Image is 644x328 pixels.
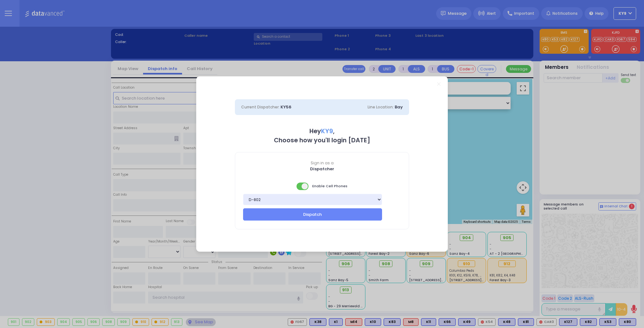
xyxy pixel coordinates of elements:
span: Current Dispatcher: [241,104,280,110]
b: Hey , [309,127,335,135]
b: Choose how you'll login [DATE] [274,136,370,145]
span: KY56 [280,104,291,110]
a: Close [437,82,441,86]
span: Bay [395,104,403,110]
span: Line Location: [368,104,394,110]
b: Dispatcher [310,166,334,172]
button: Dispatch [243,208,382,220]
span: Sign in as a [235,160,409,166]
span: KY9 [321,127,333,135]
span: Enable Cell Phones [297,182,347,191]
